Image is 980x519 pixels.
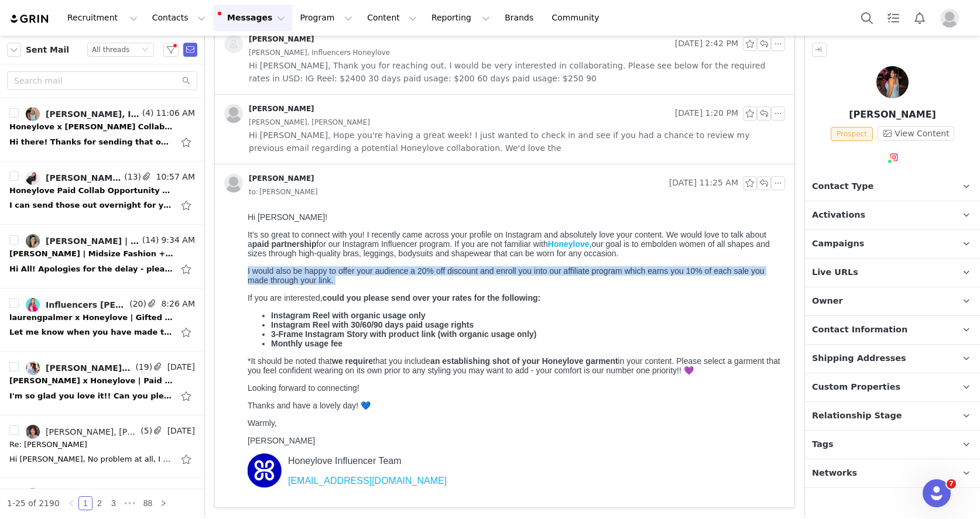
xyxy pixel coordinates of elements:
[880,5,906,31] a: Tasks
[940,9,959,28] img: placeholder-profile.jpg
[831,127,873,141] span: Prospect
[215,25,794,94] div: [PERSON_NAME] [DATE] 2:42 PM[PERSON_NAME], Influencers Honeylove Hi [PERSON_NAME], Thank you for ...
[215,95,794,164] div: [PERSON_NAME] [DATE] 1:20 PM[PERSON_NAME], [PERSON_NAME] Hi [PERSON_NAME], Hope you're having a g...
[812,238,864,250] span: Campaigns
[249,174,314,183] div: [PERSON_NAME]
[5,22,537,41] p: I'm looping in my colleague [PERSON_NAME], he’ll take it from here to explore potential partnersh...
[92,496,107,510] li: 2
[183,43,197,57] span: Send Email
[812,381,900,394] span: Custom Properties
[9,32,74,41] strong: paid partnership
[182,77,190,85] i: icon: search
[812,324,907,336] span: Contact Information
[675,106,738,121] span: [DATE] 1:20 PM
[28,103,183,112] strong: Instagram Reel with organic usage only
[249,129,785,154] span: Hi [PERSON_NAME], Hope you're having a great week! I just wanted to check in and see if you had a...
[224,35,243,53] img: placeholder-contacts.jpeg
[28,122,294,131] strong: 3-Frame Instagram Story with product link (with organic usage only)
[923,479,951,507] iframe: Intercom live chat
[675,37,738,51] span: [DATE] 2:42 PM
[878,126,954,140] button: View Content
[9,453,173,465] div: Hi Charlotte, No problem at all, I know how airport wifi can be, so no rush! Just let me know if ...
[28,131,100,140] strong: Monthly usage fee
[249,35,314,44] div: [PERSON_NAME]
[9,185,173,197] div: Honeylove Paid Collab Opportunity 2025
[812,180,873,193] span: Contact Type
[64,496,78,510] li: Previous Page
[9,263,173,275] div: Hi All! Apologies for the delay - please see below for her address and measurements - we will hav...
[46,427,138,436] div: [PERSON_NAME], [PERSON_NAME], Influencers Honeylove
[213,5,292,31] button: Messages
[498,5,544,31] a: Brands
[93,497,106,510] a: 2
[215,164,794,208] div: [PERSON_NAME] [DATE] 11:25 AMto:[PERSON_NAME]
[26,425,138,439] a: [PERSON_NAME], [PERSON_NAME], Influencers Honeylove
[26,234,140,248] a: [PERSON_NAME] | Midsize Fashion + Modern Motherhood, Influencers Honeylove, [PERSON_NAME]
[5,5,537,14] p: Hi [PERSON_NAME]!
[26,171,122,185] a: [PERSON_NAME], [PERSON_NAME], Influencers Honeylove
[9,312,173,324] div: laurengpalmer x Honeylove | Gifted collaboration
[947,479,956,489] span: 7
[5,228,537,238] p: [PERSON_NAME]
[854,5,880,31] button: Search
[7,71,197,90] input: Search mail
[107,496,121,510] li: 3
[249,59,785,85] span: Hi [PERSON_NAME], Thank you for reaching out. I would be very interested in collaborating. Please...
[5,176,537,185] p: Looking forward to connecting!
[160,500,167,507] i: icon: right
[145,5,213,31] button: Contacts
[79,497,92,510] a: 1
[907,5,933,31] button: Notifications
[46,363,133,373] div: [PERSON_NAME], [PERSON_NAME], Influencers [PERSON_NAME], [PERSON_NAME]
[812,410,902,422] span: Relationship Stage
[142,46,149,54] i: icon: down
[9,13,50,25] img: grin logo
[45,98,204,108] a: [EMAIL_ADDRESS][DOMAIN_NAME]
[68,500,75,507] i: icon: left
[5,85,537,95] p: If you are interested,
[187,149,375,158] strong: an establishing shot of your Honeylove garment
[5,22,537,50] p: It’s so great to connect with you! I recently came across your profile on Instagram and absolutel...
[9,136,173,148] div: Hi there! Thanks for sending that over! I received the three bras in the mail the other day. Did ...
[9,375,173,387] div: Nicole x Honeylove | Paid Partnership Opportunity
[812,266,858,279] span: Live URLs
[812,438,834,451] span: Tags
[9,248,173,260] div: Erica Suckow | Midsize Fashion + Modern x Honeylove | Paid Partnership Opportunity
[224,174,243,193] img: placeholder-profile.jpg
[45,78,204,89] p: Honeylove Influencer Team
[5,5,537,14] p: Hey [PERSON_NAME],
[60,5,145,31] button: Recruitment
[26,425,40,439] img: 6e8f5a8f-a41d-4f64-b4a6-dd372bc32595.jpg
[424,5,497,31] button: Reporting
[5,49,537,68] p: Warmly, [PERSON_NAME]
[89,149,130,158] strong: we require
[46,109,140,119] div: [PERSON_NAME], Influencers Honeylove
[92,43,129,56] div: All threads
[5,59,537,77] p: I would also be happy to offer your audience a 20% off discount and enroll you into our affiliate...
[9,390,173,402] div: I'm so glad you love it!! Can you please provide the discount code and affiliate link to use for ...
[46,236,140,246] div: [PERSON_NAME] | Midsize Fashion + Modern Motherhood, Influencers Honeylove, [PERSON_NAME]
[46,300,127,310] div: Influencers [PERSON_NAME], [PERSON_NAME]
[26,298,40,312] img: cf7469eb-063c-44a4-afb6-3d2cb3c5af70.jpg
[133,361,152,373] span: (19)
[305,32,349,41] strong: Honeylove,
[26,234,40,248] img: a07419b0-889f-4cc2-9a7d-c36e122220fb.jpg
[45,248,204,259] p: Honeylove Influencer Team
[127,298,146,310] span: (20)
[889,153,899,162] img: instagram.svg
[5,193,537,202] p: Thanks and have a lovely day! 💙
[249,104,314,114] div: [PERSON_NAME]
[805,108,980,122] p: [PERSON_NAME]
[26,361,133,375] a: [PERSON_NAME], [PERSON_NAME], Influencers [PERSON_NAME], [PERSON_NAME]
[5,211,537,220] p: Warmly,
[26,298,127,312] a: Influencers [PERSON_NAME], [PERSON_NAME]
[9,200,173,211] div: I can send those out overnight for you as well. Seems there was a shipping issue, so sorry about ...
[107,497,120,510] a: 3
[45,268,204,278] a: [EMAIL_ADDRESS][DOMAIN_NAME]
[46,173,122,183] div: [PERSON_NAME], [PERSON_NAME], Influencers Honeylove
[933,9,971,28] button: Profile
[26,488,146,502] a: [PERSON_NAME], Influencers Honeylove
[224,35,314,53] a: [PERSON_NAME]
[121,496,139,510] li: Next 3 Pages
[812,209,865,222] span: Activations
